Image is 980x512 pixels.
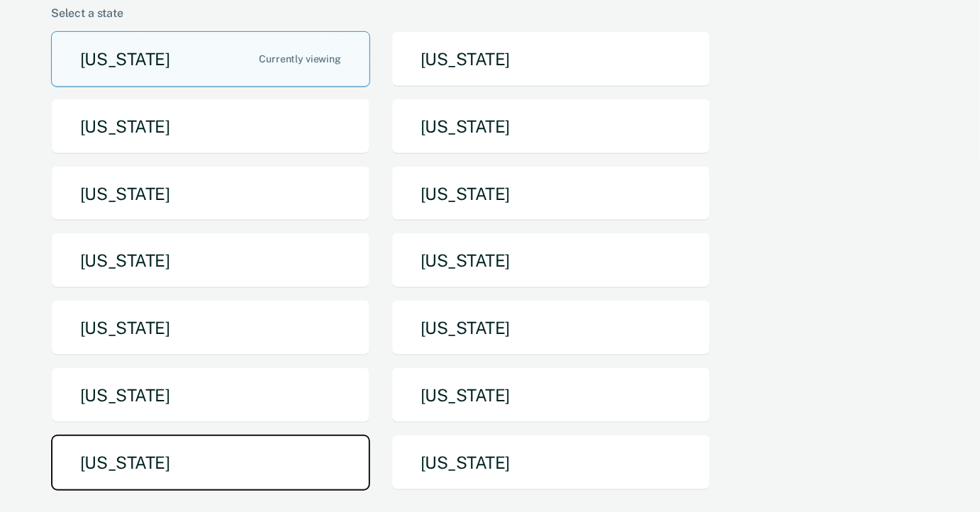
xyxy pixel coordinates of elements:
[51,6,923,20] div: Select a state
[391,233,711,289] button: [US_STATE]
[391,300,711,356] button: [US_STATE]
[51,31,370,87] button: [US_STATE]
[391,367,711,423] button: [US_STATE]
[51,99,370,155] button: [US_STATE]
[391,99,711,155] button: [US_STATE]
[51,233,370,289] button: [US_STATE]
[51,300,370,356] button: [US_STATE]
[51,367,370,423] button: [US_STATE]
[51,166,370,222] button: [US_STATE]
[391,435,711,491] button: [US_STATE]
[391,31,711,87] button: [US_STATE]
[51,435,370,491] button: [US_STATE]
[391,166,711,222] button: [US_STATE]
